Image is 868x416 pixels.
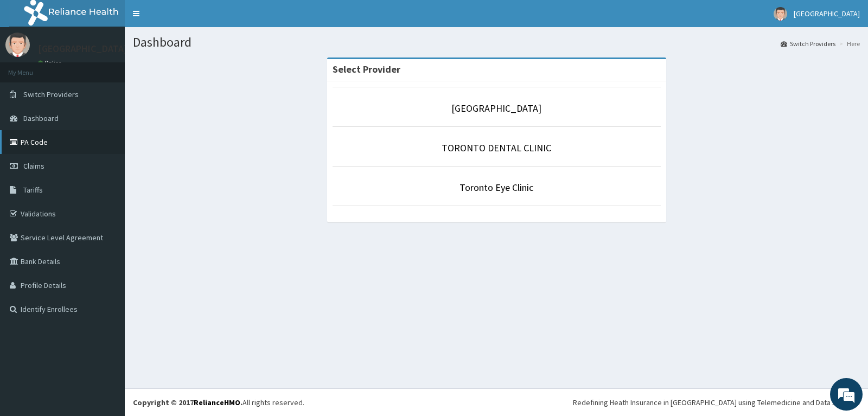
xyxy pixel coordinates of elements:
img: User Image [5,33,30,57]
div: Minimize live chat window [178,5,204,31]
a: Online [38,59,64,67]
span: We're online! [63,137,150,246]
span: Dashboard [23,113,59,123]
img: d_794563401_company_1708531726252_794563401 [20,54,44,81]
span: Tariffs [23,185,43,195]
img: User Image [774,7,787,21]
div: Chat with us now [56,61,182,75]
a: Toronto Eye Clinic [459,181,533,194]
li: Here [837,39,860,48]
strong: Select Provider [333,63,400,75]
a: Switch Providers [781,39,835,48]
span: Switch Providers [23,89,79,99]
a: [GEOGRAPHIC_DATA] [451,102,541,114]
strong: Copyright © 2017 . [133,398,242,407]
a: RelianceHMO [194,398,240,407]
span: [GEOGRAPHIC_DATA] [794,9,860,18]
div: Redefining Heath Insurance in [GEOGRAPHIC_DATA] using Telemedicine and Data Science! [573,397,860,408]
h1: Dashboard [133,35,860,49]
span: Claims [23,161,44,171]
textarea: Type your message and hit 'Enter' [5,296,207,334]
p: [GEOGRAPHIC_DATA] [38,44,127,54]
a: TORONTO DENTAL CLINIC [442,142,551,154]
footer: All rights reserved. [125,388,868,416]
